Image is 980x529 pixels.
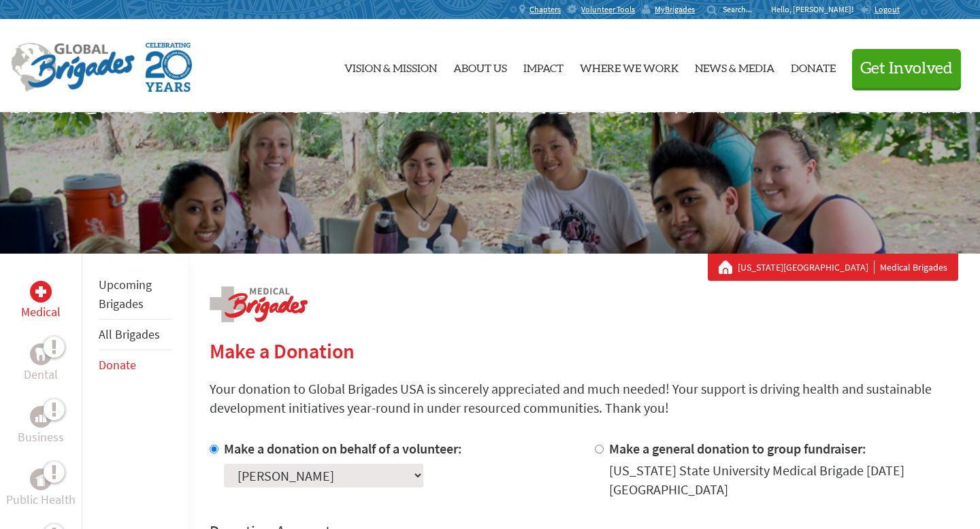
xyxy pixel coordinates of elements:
[21,303,61,322] p: Medical
[860,61,953,77] span: Get Involved
[875,4,900,14] span: Logout
[24,343,58,384] a: DentalDental
[21,281,61,322] a: MedicalMedical
[99,270,171,320] li: Upcoming Brigades
[523,31,563,101] a: Impact
[99,277,152,311] a: Upcoming Brigades
[719,260,947,274] div: Medical Brigades
[609,461,958,499] div: [US_STATE] State University Medical Brigade [DATE] [GEOGRAPHIC_DATA]
[35,286,46,297] img: Medical
[146,43,192,92] img: Global Brigades Celebrating 20 Years
[30,343,52,365] div: Dental
[723,4,762,14] input: Search...
[210,339,958,363] h2: Make a Donation
[695,31,774,101] a: News & Media
[860,4,900,15] a: Logout
[11,43,135,92] img: Global Brigades Logo
[18,406,64,447] a: BusinessBusiness
[99,357,136,373] a: Donate
[99,326,160,342] a: All Brigades
[99,320,171,350] li: All Brigades
[30,468,52,490] div: Public Health
[453,31,507,101] a: About Us
[529,4,561,15] span: Chapters
[344,31,437,101] a: Vision & Mission
[609,440,866,457] label: Make a general donation to group fundraiser:
[224,440,462,457] label: Make a donation on behalf of a volunteer:
[581,4,635,15] span: Volunteer Tools
[738,260,875,274] a: [US_STATE][GEOGRAPHIC_DATA]
[35,473,46,486] img: Public Health
[771,4,860,15] p: Hello, [PERSON_NAME]!
[6,490,76,509] p: Public Health
[30,281,52,303] div: Medical
[30,406,52,428] div: Business
[791,31,836,101] a: Donate
[35,411,46,422] img: Business
[18,428,64,447] p: Business
[6,468,76,509] a: Public HealthPublic Health
[580,31,679,101] a: Where We Work
[655,4,695,15] span: MyBrigades
[210,379,958,417] p: Your donation to Global Brigades USA is sincerely appreciated and much needed! Your support is dr...
[852,49,961,88] button: Get Involved
[210,286,308,322] img: logo-medical.png
[24,365,58,384] p: Dental
[35,347,46,360] img: Dental
[99,350,171,380] li: Donate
